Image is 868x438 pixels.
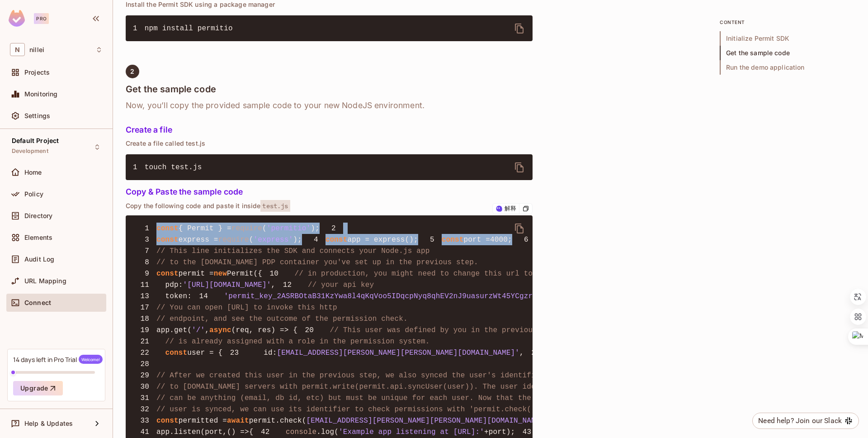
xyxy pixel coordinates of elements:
[126,100,533,111] h6: Now, you’ll copy the provided sample code to your new NodeJS environment.
[133,427,156,438] span: 41
[156,417,179,425] span: const
[264,349,273,357] span: id
[156,270,179,278] span: const
[325,236,348,244] span: const
[463,236,490,244] span: port =
[133,257,156,268] span: 8
[165,292,188,300] span: token
[179,224,231,233] span: { Permit } =
[311,224,320,233] span: );
[227,428,249,436] span: () =>
[156,405,544,414] span: // user is synced, we can use its identifier to check permissions with 'permit.check()'.
[249,417,307,425] span: permit.check(
[24,190,43,198] span: Policy
[297,325,321,336] span: 20
[224,292,660,300] span: 'permit_key_2ASRBOtaB31KzYwa8l4qKqVoo5IDqcpNyq8qhEV2nJ9uasurzWt45YCgzrGrQ8oKbHGex3hPIVmcsxcbPnF1jq'
[720,19,855,26] p: content
[273,349,277,357] span: :
[720,60,855,75] span: Run the demo application
[24,212,52,219] span: Directory
[133,325,156,336] span: 19
[24,277,66,285] span: URL Mapping
[293,236,302,244] span: );
[126,202,533,210] p: Copy the following code and paste it inside
[126,187,533,196] h5: Copy & Paste the sample code
[24,112,50,119] span: Settings
[79,355,103,364] span: Welcome!
[156,428,227,436] span: app.listen(port,
[307,417,549,425] span: [EMAIL_ADDRESS][PERSON_NAME][PERSON_NAME][DOMAIN_NAME]'
[133,381,156,392] span: 30
[133,246,156,257] span: 7
[227,270,262,278] span: Permit({
[254,427,277,438] span: 42
[24,69,50,76] span: Projects
[133,302,156,313] span: 17
[192,326,205,334] span: '/'
[267,224,311,233] span: 'permitio'
[271,281,276,289] span: ,
[13,355,103,364] div: 14 days left in Pro Trial
[442,236,464,244] span: const
[133,404,156,415] span: 32
[277,349,519,357] span: [EMAIL_ADDRESS][PERSON_NAME][PERSON_NAME][DOMAIN_NAME]'
[145,24,233,33] span: npm install permitio
[490,236,508,244] span: 4000
[179,417,227,425] span: permitted =
[156,258,478,267] span: // to the [DOMAIN_NAME] PDP container you've set up in the previous step.
[339,428,484,436] span: 'Example app listening at [URL]:'
[295,270,621,278] span: // in production, you might need to change this url to fit your deployment
[12,148,48,155] span: Development
[145,163,202,171] span: touch test.js
[156,326,192,334] span: app.get(
[509,218,530,239] button: delete
[320,223,343,234] span: 2
[509,18,530,39] button: delete
[179,281,183,289] span: :
[509,157,530,178] button: delete
[133,336,156,347] span: 21
[187,349,222,357] span: user = {
[165,281,179,289] span: pdp
[24,299,51,306] span: Connect
[515,427,538,438] span: 43
[418,234,442,245] span: 5
[24,420,73,427] span: Help & Updates
[519,349,524,357] span: ,
[179,236,218,244] span: express =
[133,23,145,34] span: 1
[13,381,63,395] button: Upgrade
[29,46,44,53] span: Workspace: nillei
[156,224,179,233] span: const
[156,315,408,323] span: // endpoint, and see the outcome of the permission check.
[209,326,231,334] span: async
[214,270,227,278] span: new
[156,236,179,244] span: const
[302,234,325,245] span: 4
[187,292,192,300] span: :
[156,304,337,312] span: // You can open [URL] to invoke this http
[133,280,156,290] span: 11
[286,428,316,436] span: console
[183,281,271,289] span: '[URL][DOMAIN_NAME]'
[9,10,25,27] img: SReyMgAAAABJRU5ErkJggg==
[205,326,209,334] span: ,
[720,46,855,60] span: Get the sample code
[133,348,156,358] span: 22
[254,236,293,244] span: 'express'
[330,326,577,334] span: // This user was defined by you in the previous step and
[275,280,299,290] span: 12
[24,90,58,98] span: Monitoring
[222,348,246,358] span: 23
[126,125,533,134] h5: Create a file
[133,370,156,381] span: 29
[524,348,547,358] span: 24
[133,234,156,245] span: 3
[133,162,145,173] span: 1
[126,84,533,95] h4: Get the sample code
[133,291,156,302] span: 13
[165,349,188,357] span: const
[262,224,267,233] span: (
[192,291,215,302] span: 14
[156,394,531,402] span: // can be anything (email, db id, etc) but must be unique for each user. Now that the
